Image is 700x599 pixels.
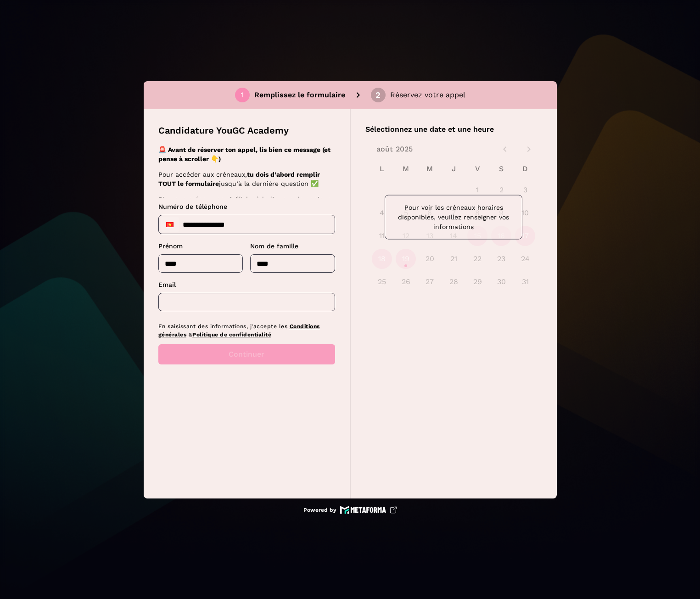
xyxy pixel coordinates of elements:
span: & [189,331,193,338]
p: Powered by [303,506,336,514]
p: Remplissez le formulaire [254,90,345,101]
div: 1 [241,91,244,99]
p: Si aucun créneau ne s’affiche à la fin, pas de panique : [158,195,332,213]
p: Pour accéder aux créneaux, jusqu’à la dernière question ✅ [158,170,332,188]
a: Politique de confidentialité [192,331,271,338]
strong: tu dois d’abord remplir TOUT le formulaire [158,171,320,187]
a: Powered by [303,506,397,514]
span: Nom de famille [250,242,298,250]
span: Numéro de téléphone [158,203,227,210]
div: 2 [375,91,381,99]
span: Email [158,281,176,288]
a: Conditions générales [158,323,320,338]
p: En saisissant des informations, j'accepte les [158,322,335,339]
p: Pour voir les créneaux horaires disponibles, veuillez renseigner vos informations [392,202,515,231]
div: Vietnam: + 84 [161,217,179,232]
span: Prénom [158,242,183,250]
p: Sélectionnez une date et une heure [365,124,542,135]
p: Réservez votre appel [390,90,465,101]
p: Candidature YouGC Academy [158,124,289,137]
strong: 🚨 Avant de réserver ton appel, lis bien ce message (et pense à scroller 👇) [158,146,330,162]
